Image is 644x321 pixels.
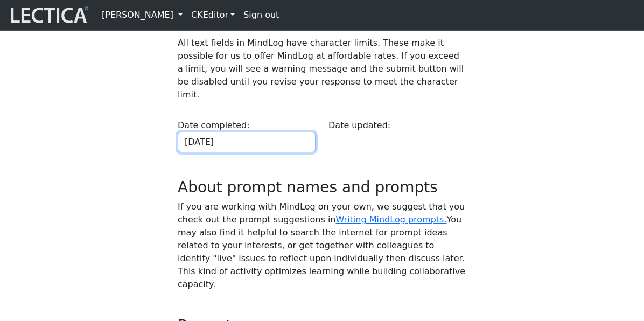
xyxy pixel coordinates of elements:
[335,214,446,225] a: Writing MindLog prompts.
[178,119,250,132] label: Date completed:
[178,200,466,291] p: If you are working with MindLog on your own, we suggest that you check out the prompt suggestions...
[97,4,187,26] a: [PERSON_NAME]
[8,5,89,25] img: lecticalive
[239,4,283,26] a: Sign out
[322,119,473,152] div: Date updated:
[178,37,466,101] p: All text fields in MindLog have character limits. These make it possible for us to offer MindLog ...
[178,178,466,197] h3: About prompt names and prompts
[187,4,239,26] a: CKEditor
